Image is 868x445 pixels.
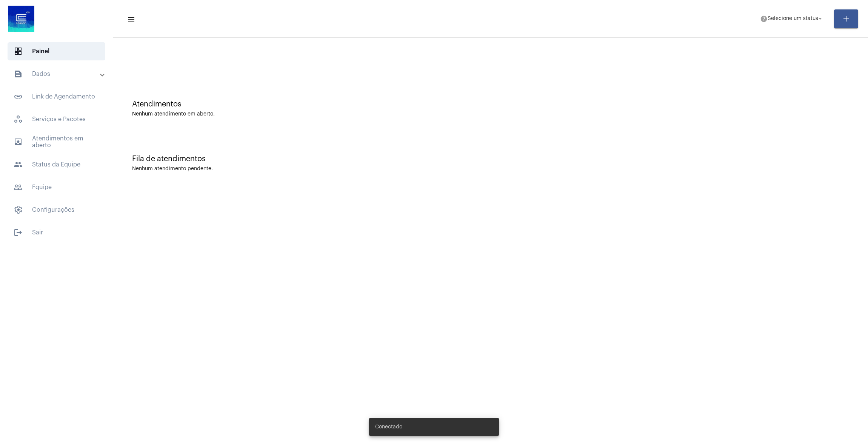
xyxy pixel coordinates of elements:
img: d4669ae0-8c07-2337-4f67-34b0df7f5ae4.jpeg [6,4,36,34]
mat-icon: sidenav icon [14,183,23,192]
span: Configurações [8,201,105,219]
mat-icon: sidenav icon [14,228,23,237]
div: Atendimentos [132,100,849,108]
mat-icon: add [842,14,851,23]
span: Sair [8,223,105,242]
mat-icon: help [760,15,768,23]
div: Fila de atendimentos [132,155,849,163]
mat-icon: sidenav icon [14,137,23,146]
button: Selecione um status [756,11,828,26]
span: Link de Agendamento [8,88,105,106]
span: sidenav icon [14,47,23,56]
mat-panel-title: Dados [14,69,101,79]
div: Nenhum atendimento pendente. [132,166,213,172]
span: Selecione um status [768,16,818,22]
span: Equipe [8,178,105,196]
mat-icon: sidenav icon [14,92,23,101]
span: Status da Equipe [8,156,105,174]
span: Painel [8,42,105,60]
mat-icon: sidenav icon [127,15,134,24]
span: Serviços e Pacotes [8,110,105,128]
div: Nenhum atendimento em aberto. [132,111,849,117]
mat-expansion-panel-header: sidenav iconDados [5,65,113,83]
mat-icon: sidenav icon [14,160,23,169]
span: sidenav icon [14,205,23,214]
span: Atendimentos em aberto [8,133,105,151]
mat-icon: sidenav icon [14,69,23,79]
span: Conectado [375,423,402,431]
mat-icon: arrow_drop_down [817,15,823,22]
span: sidenav icon [14,115,23,124]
